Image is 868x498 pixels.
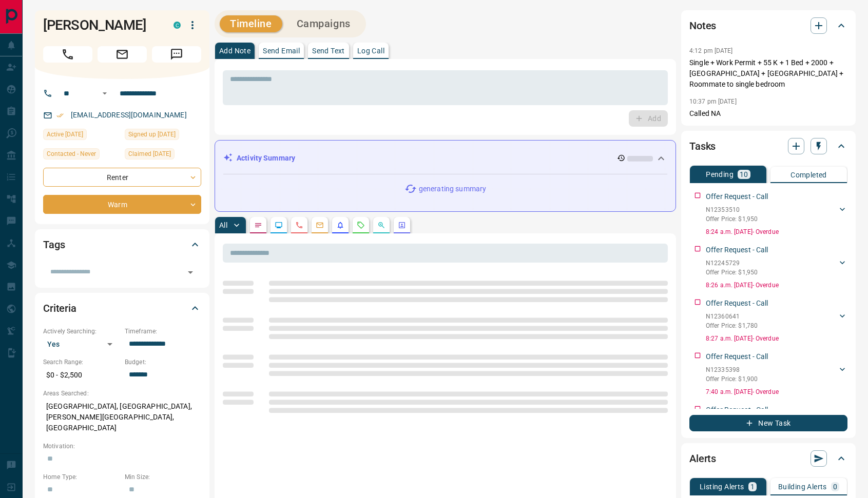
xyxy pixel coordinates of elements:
button: Open [99,87,111,99]
p: Listing Alerts [700,483,744,490]
div: Yes [43,336,120,352]
p: All [219,222,227,229]
span: Email [98,46,147,63]
p: Areas Searched: [43,389,201,398]
span: Call [43,46,92,63]
p: 1 [750,483,755,490]
div: N12245729Offer Price: $1,950 [706,256,847,279]
p: generating summary [419,184,486,194]
div: Tue Feb 11 2025 [125,129,201,143]
p: N12360641 [706,312,758,321]
svg: Listing Alerts [336,221,344,229]
h2: Tasks [689,138,716,154]
svg: Email Verified [56,112,64,119]
span: Contacted - Never [47,149,96,159]
div: Tue Feb 11 2025 [125,148,201,163]
div: Notes [689,13,847,38]
div: Alerts [689,446,847,471]
div: N12353510Offer Price: $1,950 [706,203,847,226]
p: 8:26 a.m. [DATE] - Overdue [706,281,847,290]
span: Active [DATE] [47,129,83,140]
p: Single + Work Permit + 55 K + 1 Bed + 2000 + [GEOGRAPHIC_DATA] + [GEOGRAPHIC_DATA] + Roommate to ... [689,57,847,90]
div: N12360641Offer Price: $1,780 [706,310,847,332]
p: 10:37 pm [DATE] [689,98,737,105]
p: Log Call [357,47,384,54]
svg: Agent Actions [398,221,406,229]
div: Warm [43,195,201,214]
h2: Notes [689,17,716,34]
p: Min Size: [125,472,201,482]
p: Offer Price: $1,780 [706,321,758,330]
span: Signed up [DATE] [128,129,176,140]
p: Timeframe: [125,327,201,336]
p: $0 - $2,500 [43,367,120,384]
p: Actively Searching: [43,327,120,336]
h1: [PERSON_NAME] [43,17,158,33]
p: Completed [790,171,827,178]
p: N12353510 [706,205,758,214]
h2: Criteria [43,300,76,316]
p: 7:40 a.m. [DATE] - Overdue [706,387,847,396]
p: 10 [740,171,748,178]
div: Sat Sep 13 2025 [43,129,120,143]
p: Motivation: [43,442,201,451]
p: Offer Price: $1,950 [706,214,758,224]
svg: Opportunities [377,221,385,229]
div: Tasks [689,134,847,158]
p: Activity Summary [237,153,295,164]
svg: Notes [254,221,262,229]
p: Pending [706,171,734,178]
p: Search Range: [43,357,120,367]
p: 4:12 pm [DATE] [689,47,733,54]
p: Offer Request - Call [706,298,768,309]
span: Claimed [DATE] [128,149,171,159]
p: 8:24 a.m. [DATE] - Overdue [706,227,847,236]
div: N12335398Offer Price: $1,900 [706,363,847,386]
p: [GEOGRAPHIC_DATA], [GEOGRAPHIC_DATA], [PERSON_NAME][GEOGRAPHIC_DATA], [GEOGRAPHIC_DATA] [43,398,201,436]
p: Offer Request - Call [706,191,768,202]
p: Offer Price: $1,900 [706,374,758,384]
p: Building Alerts [778,483,827,490]
div: Criteria [43,296,201,321]
button: New Task [689,415,847,431]
p: Offer Request - Call [706,245,768,255]
p: Send Email [263,47,300,54]
p: Budget: [125,357,201,367]
h2: Tags [43,236,65,253]
p: N12245729 [706,258,758,268]
div: condos.ca [173,22,181,29]
div: Renter [43,168,201,187]
p: 8:27 a.m. [DATE] - Overdue [706,334,847,343]
div: Activity Summary [223,149,667,168]
button: Campaigns [286,15,361,32]
p: Home Type: [43,472,120,482]
p: Called NA [689,108,847,119]
svg: Lead Browsing Activity [275,221,283,229]
p: Offer Request - Call [706,351,768,362]
h2: Alerts [689,450,716,467]
button: Timeline [220,15,282,32]
span: Message [152,46,201,63]
p: N12335398 [706,365,758,374]
p: Add Note [219,47,250,54]
p: Offer Request - Call [706,405,768,415]
p: 0 [833,483,837,490]
svg: Requests [357,221,365,229]
div: Tags [43,232,201,257]
svg: Calls [295,221,303,229]
p: Send Text [312,47,345,54]
a: [EMAIL_ADDRESS][DOMAIN_NAME] [71,111,187,119]
p: Offer Price: $1,950 [706,268,758,277]
svg: Emails [316,221,324,229]
button: Open [183,265,198,280]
